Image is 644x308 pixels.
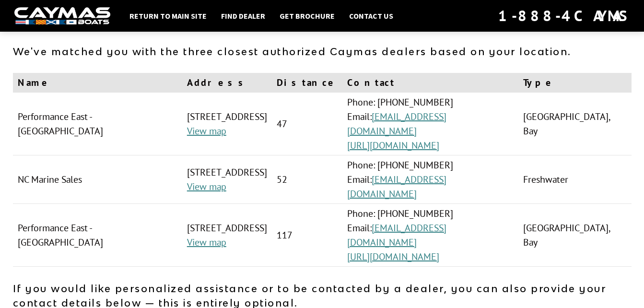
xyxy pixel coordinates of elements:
a: [URL][DOMAIN_NAME] [347,139,439,152]
a: View map [187,125,226,137]
td: Phone: [PHONE_NUMBER] Email: [342,204,519,267]
a: [URL][DOMAIN_NAME] [347,250,439,263]
td: Performance East - [GEOGRAPHIC_DATA] [13,204,182,267]
th: Name [13,73,182,93]
p: We've matched you with the three closest authorized Caymas dealers based on your location. [13,44,632,59]
td: [GEOGRAPHIC_DATA], Bay [518,204,631,267]
a: View map [187,236,226,249]
th: Type [518,73,631,93]
img: white-logo-c9c8dbefe5ff5ceceb0f0178aa75bf4bb51f6bca0971e226c86eb53dfe498488.png [14,7,110,25]
a: Find Dealer [216,10,270,22]
td: Freshwater [518,155,631,204]
td: 52 [272,155,342,204]
a: [EMAIL_ADDRESS][DOMAIN_NAME] [347,173,446,200]
a: Get Brochure [275,10,340,22]
div: 1-888-4CAYMAS [498,5,630,26]
a: Contact Us [344,10,398,22]
a: View map [187,180,226,193]
a: Return to main site [125,10,211,22]
a: [EMAIL_ADDRESS][DOMAIN_NAME] [347,222,446,249]
td: NC Marine Sales [13,155,182,204]
td: [STREET_ADDRESS] [182,93,272,155]
td: [STREET_ADDRESS] [182,204,272,267]
th: Contact [342,73,519,93]
td: [GEOGRAPHIC_DATA], Bay [518,93,631,155]
td: Performance East - [GEOGRAPHIC_DATA] [13,93,182,155]
td: 117 [272,204,342,267]
td: Phone: [PHONE_NUMBER] Email: [342,155,519,204]
a: [EMAIL_ADDRESS][DOMAIN_NAME] [347,110,446,137]
td: [STREET_ADDRESS] [182,155,272,204]
th: Distance [272,73,342,93]
td: 47 [272,93,342,155]
td: Phone: [PHONE_NUMBER] Email: [342,93,519,155]
th: Address [182,73,272,93]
